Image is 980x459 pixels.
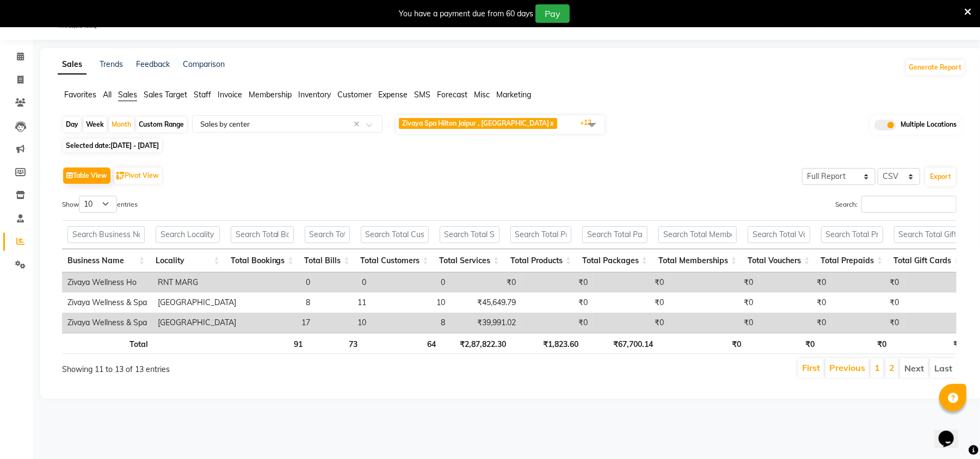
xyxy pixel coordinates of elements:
input: Search Total Vouchers [748,226,810,243]
input: Search Total Memberships [658,226,737,243]
input: Search: [861,196,957,213]
button: Generate Report [906,60,964,75]
td: ₹0 [759,313,831,333]
img: pivot.png [116,172,125,180]
td: ₹0 [521,272,593,293]
th: 73 [308,333,363,354]
th: Locality: activate to sort column ascending [150,249,225,272]
button: Table View [63,168,110,184]
span: Sales Target [144,90,187,100]
input: Search Total Customers [361,226,429,243]
span: All [103,90,112,100]
td: 0 [316,272,372,293]
th: Total Products: activate to sort column ascending [505,249,577,272]
span: [DATE] - [DATE] [110,141,159,150]
button: Pay [535,4,570,23]
span: Selected date: [63,139,162,152]
div: Week [83,117,107,132]
input: Search Total Bills [305,226,350,243]
td: ₹0 [759,293,831,313]
input: Search Locality [156,226,219,243]
td: ₹0 [759,272,831,293]
a: Previous [829,362,865,373]
input: Search Total Gift Cards [894,226,960,243]
td: ₹0 [831,272,904,293]
td: Zivaya Wellness Ho [62,272,152,293]
div: Custom Range [136,117,187,132]
td: ₹0 [593,313,669,333]
div: You have a payment due from 60 days [399,8,533,20]
span: Marketing [496,90,531,100]
th: Total Prepaids: activate to sort column ascending [816,249,889,272]
td: ₹39,991.02 [451,313,521,333]
th: Total Bills: activate to sort column ascending [299,249,355,272]
td: Zivaya Wellness & Spa [62,313,152,333]
th: ₹67,700.14 [584,333,659,354]
select: Showentries [79,196,117,213]
th: Total Packages: activate to sort column ascending [577,249,653,272]
th: Total [62,333,153,354]
td: ₹0 [669,272,759,293]
input: Search Total Packages [582,226,648,243]
td: 17 [242,313,316,333]
a: First [802,362,820,373]
th: ₹0 [820,333,892,354]
th: ₹0 [747,333,820,354]
td: ₹0 [669,293,759,313]
td: 11 [316,293,372,313]
td: ₹45,649.79 [451,293,521,313]
td: [GEOGRAPHIC_DATA] [152,313,242,333]
span: Invoice [218,90,242,100]
span: +12 [580,119,600,127]
input: Search Business Name [67,226,145,243]
input: Search Total Prepaids [821,226,883,243]
span: Expense [378,90,408,100]
span: Misc [474,90,490,100]
label: Show entries [62,196,138,213]
th: Total Bookings: activate to sort column ascending [225,249,299,272]
th: ₹2,87,822.30 [442,333,512,354]
a: 2 [889,362,895,373]
th: Total Services: activate to sort column ascending [434,249,505,272]
td: ₹0 [521,293,593,313]
th: 91 [235,333,308,354]
th: Business Name: activate to sort column ascending [62,249,150,272]
td: 10 [372,293,451,313]
td: ₹0 [593,293,669,313]
span: Inventory [298,90,331,100]
td: [GEOGRAPHIC_DATA] [152,293,242,313]
th: Total Gift Cards: activate to sort column ascending [889,249,966,272]
span: Zivaya Spa Hilton Jaipur , [GEOGRAPHIC_DATA] [402,119,549,127]
td: ₹0 [593,272,669,293]
td: RNT MARG [152,272,242,293]
th: Total Memberships: activate to sort column ascending [653,249,742,272]
th: ₹0 [892,333,968,354]
td: 8 [372,313,451,333]
a: Sales [58,55,87,75]
th: Total Customers: activate to sort column ascending [355,249,434,272]
span: Sales [118,90,137,100]
span: Staff [194,90,211,100]
td: ₹0 [521,313,593,333]
span: Multiple Locations [901,120,957,131]
td: ₹0 [451,272,521,293]
a: x [549,119,554,127]
th: Total Vouchers: activate to sort column ascending [742,249,816,272]
label: Search: [835,196,957,213]
div: Day [63,117,81,132]
td: 10 [316,313,372,333]
button: Export [926,168,956,186]
span: Favorites [64,90,96,100]
th: ₹1,823.60 [511,333,583,354]
input: Search Total Bookings [231,226,294,243]
td: 0 [242,272,316,293]
span: Membership [249,90,292,100]
th: 64 [363,333,441,354]
td: ₹0 [831,313,904,333]
td: ₹0 [669,313,759,333]
a: 1 [874,362,880,373]
span: SMS [414,90,430,100]
span: Customer [337,90,372,100]
td: 8 [242,293,316,313]
input: Search Total Services [440,226,500,243]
